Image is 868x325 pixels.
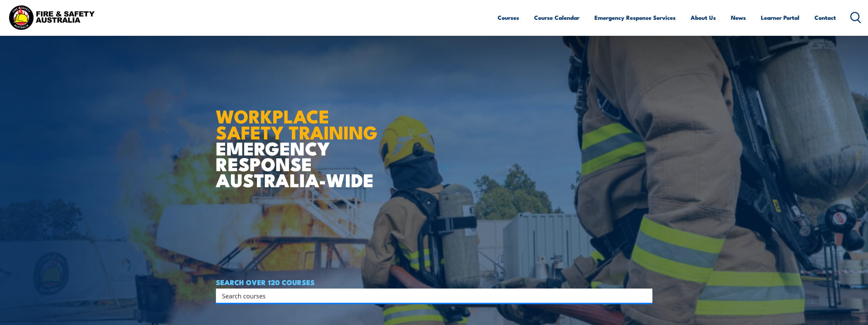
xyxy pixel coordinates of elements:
[691,9,716,27] a: About Us
[641,291,650,300] button: Search magnifier button
[216,91,383,188] h1: EMERGENCY RESPONSE AUSTRALIA-WIDE
[731,9,746,27] a: News
[814,9,836,27] a: Contact
[534,9,579,27] a: Course Calendar
[222,291,637,301] input: Search input
[594,9,676,27] a: Emergency Response Services
[761,9,799,27] a: Learner Portal
[498,9,519,27] a: Courses
[216,278,652,286] h4: SEARCH OVER 120 COURSES
[216,101,378,146] strong: WORKPLACE SAFETY TRAINING
[223,291,639,300] form: Search form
